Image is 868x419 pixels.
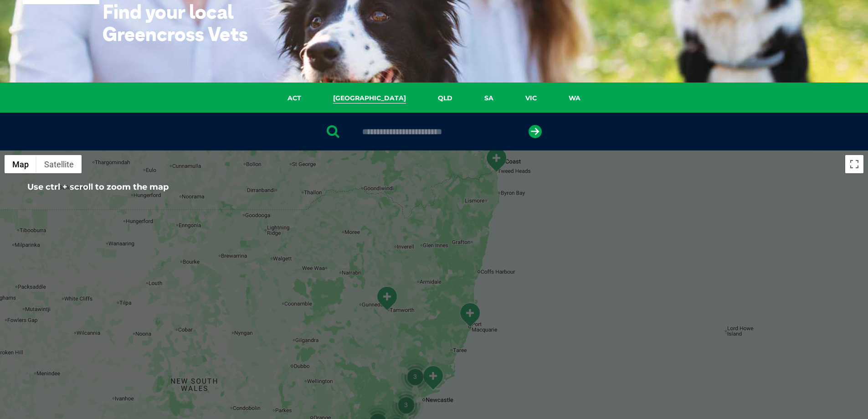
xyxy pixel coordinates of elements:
a: VIC [509,93,553,103]
a: ACT [272,93,317,103]
div: Port Macquarie [458,302,481,327]
div: 3 [398,359,432,394]
h1: Find your local Greencross Vets [103,0,282,45]
button: Toggle fullscreen view [845,155,863,173]
button: Show street map [5,155,36,173]
div: Tweed Heads [485,147,508,172]
div: South Tamworth [375,286,398,311]
a: WA [553,93,596,103]
a: QLD [422,93,468,103]
button: Show satellite imagery [36,155,82,173]
a: SA [468,93,509,103]
div: Tanilba Bay [421,365,444,390]
a: [GEOGRAPHIC_DATA] [317,93,422,103]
